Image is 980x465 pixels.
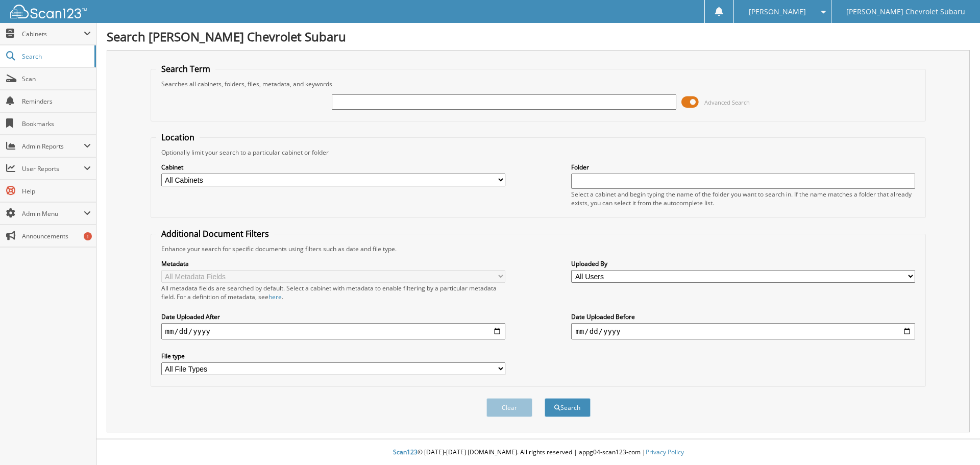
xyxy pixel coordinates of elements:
[156,80,921,88] div: Searches all cabinets, folders, files, metadata, and keywords
[486,398,532,417] button: Clear
[749,9,806,15] span: [PERSON_NAME]
[22,119,91,128] span: Bookmarks
[571,190,915,207] div: Select a cabinet and begin typing the name of the folder you want to search in. If the name match...
[156,132,200,143] legend: Location
[646,448,684,456] a: Privacy Policy
[22,30,84,38] span: Cabinets
[393,448,418,456] span: Scan123
[22,52,89,61] span: Search
[22,209,84,218] span: Admin Menu
[846,9,965,15] span: [PERSON_NAME] Chevrolet Subaru
[571,312,915,321] label: Date Uploaded Before
[161,312,505,321] label: Date Uploaded After
[161,323,505,339] input: start
[161,259,505,268] label: Metadata
[571,323,915,339] input: end
[156,148,921,157] div: Optionally limit your search to a particular cabinet or folder
[22,232,91,240] span: Announcements
[96,440,980,465] div: © [DATE]-[DATE] [DOMAIN_NAME]. All rights reserved | appg04-scan123-com |
[10,5,87,18] img: scan123-logo-white.svg
[571,259,915,268] label: Uploaded By
[156,63,215,75] legend: Search Term
[156,228,274,239] legend: Additional Document Filters
[161,163,505,172] label: Cabinet
[84,232,92,240] div: 1
[22,164,84,173] span: User Reports
[156,244,921,253] div: Enhance your search for specific documents using filters such as date and file type.
[571,163,915,172] label: Folder
[22,187,91,195] span: Help
[545,398,591,417] button: Search
[161,352,505,360] label: File type
[22,97,91,106] span: Reminders
[268,292,282,301] a: here
[22,142,84,151] span: Admin Reports
[704,99,750,106] span: Advanced Search
[161,284,505,301] div: All metadata fields are searched by default. Select a cabinet with metadata to enable filtering b...
[107,28,970,45] h1: Search [PERSON_NAME] Chevrolet Subaru
[22,75,91,83] span: Scan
